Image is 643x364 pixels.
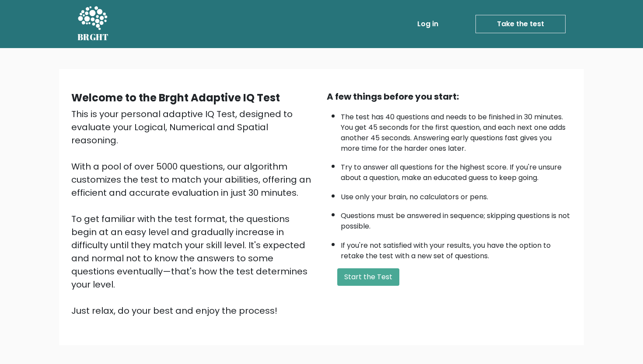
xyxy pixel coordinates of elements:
div: This is your personal adaptive IQ Test, designed to evaluate your Logical, Numerical and Spatial ... [71,107,316,317]
button: Start the Test [337,268,399,286]
li: Questions must be answered in sequence; skipping questions is not possible. [341,206,572,232]
h5: BRGHT [77,32,109,42]
li: The test has 40 questions and needs to be finished in 30 minutes. You get 45 seconds for the firs... [341,107,572,154]
a: BRGHT [77,3,109,45]
li: If you're not satisfied with your results, you have the option to retake the test with a new set ... [341,236,572,261]
li: Try to answer all questions for the highest score. If you're unsure about a question, make an edu... [341,158,572,183]
div: A few things before you start: [327,90,572,103]
a: Log in [414,15,442,33]
b: Welcome to the Brght Adaptive IQ Test [71,90,280,105]
a: Take the test [475,15,566,33]
li: Use only your brain, no calculators or pens. [341,187,572,202]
